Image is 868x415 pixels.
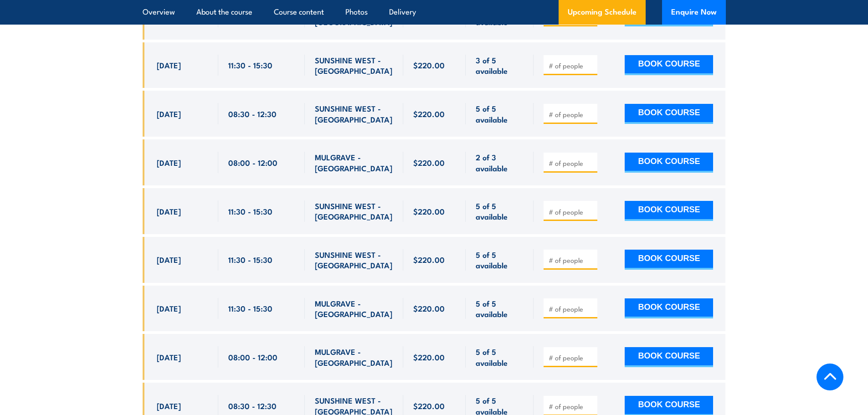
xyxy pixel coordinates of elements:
button: BOOK COURSE [625,250,713,270]
span: [DATE] [157,303,181,313]
button: BOOK COURSE [625,104,713,124]
button: BOOK COURSE [625,153,713,173]
span: [DATE] [157,352,181,362]
span: MULGRAVE - [GEOGRAPHIC_DATA] [315,346,393,368]
span: SUNSHINE WEST - [GEOGRAPHIC_DATA] [315,200,393,222]
span: $220.00 [413,254,445,265]
button: BOOK COURSE [625,201,713,221]
input: # of people [549,159,594,168]
span: 08:00 - 12:00 [228,157,277,168]
span: $220.00 [413,303,445,313]
input: # of people [549,207,594,216]
span: $220.00 [413,108,445,119]
span: MULGRAVE - [GEOGRAPHIC_DATA] [315,298,393,319]
span: [DATE] [157,206,181,216]
span: 3 of 5 available [476,55,524,76]
span: 5 of 5 available [476,200,524,222]
span: 11:30 - 15:30 [228,206,272,216]
span: 11:30 - 15:30 [228,254,272,265]
span: [DATE] [157,108,181,119]
span: 11:30 - 15:30 [228,303,272,313]
span: [DATE] [157,400,181,411]
span: 08:00 - 12:00 [228,352,277,362]
span: SUNSHINE WEST - [GEOGRAPHIC_DATA] [315,55,393,76]
button: BOOK COURSE [625,347,713,367]
span: 5 of 5 available [476,6,524,27]
span: SUNSHINE WEST - [GEOGRAPHIC_DATA] [315,103,393,124]
span: SUNSHINE WEST - [GEOGRAPHIC_DATA] [315,249,393,271]
input: # of people [549,402,594,411]
input: # of people [549,353,594,362]
span: 5 of 5 available [476,298,524,319]
button: BOOK COURSE [625,298,713,318]
span: $220.00 [413,352,445,362]
span: [DATE] [157,254,181,265]
span: 5 of 5 available [476,103,524,124]
span: $220.00 [413,157,445,168]
span: $220.00 [413,60,445,70]
input: # of people [549,110,594,119]
span: 08:30 - 12:30 [228,400,277,411]
input: # of people [549,61,594,70]
button: BOOK COURSE [625,55,713,75]
span: $220.00 [413,206,445,216]
span: $220.00 [413,400,445,411]
span: 5 of 5 available [476,346,524,368]
span: MULGRAVE - [GEOGRAPHIC_DATA] [315,152,393,173]
span: [DATE] [157,157,181,168]
span: MULGRAVE - [GEOGRAPHIC_DATA] [315,6,393,27]
span: 5 of 5 available [476,249,524,271]
span: [DATE] [157,60,181,70]
input: # of people [549,304,594,313]
input: # of people [549,256,594,265]
span: 11:30 - 15:30 [228,60,272,70]
span: 2 of 3 available [476,152,524,173]
span: 08:30 - 12:30 [228,108,277,119]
